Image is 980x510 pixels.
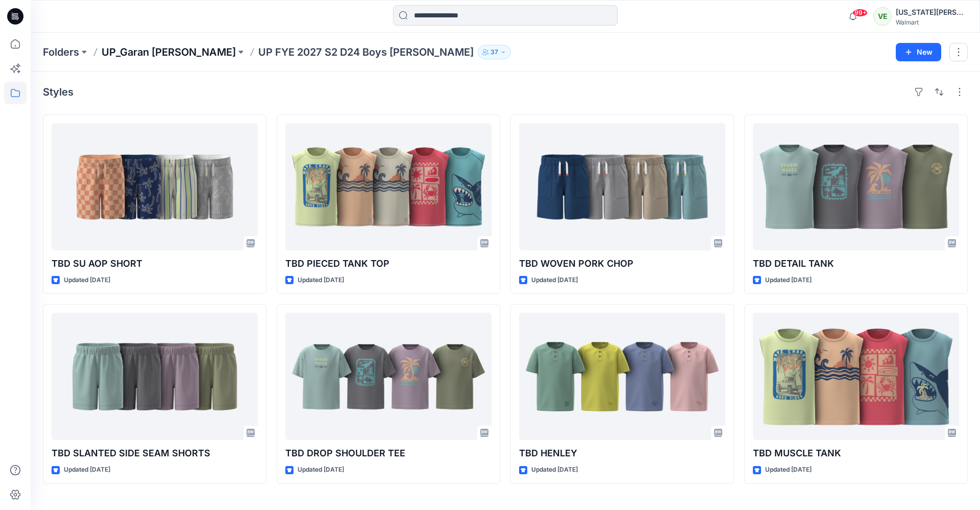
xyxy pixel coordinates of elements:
[519,313,725,440] a: TBD HENLEY
[896,43,941,61] button: New
[753,257,959,271] p: TBD DETAIL TANK
[531,275,578,286] p: Updated [DATE]
[102,45,236,59] a: UP_Garan [PERSON_NAME]
[519,123,725,250] a: TBD WOVEN PORK CHOP
[873,7,892,26] div: VE
[896,6,967,18] div: [US_STATE][PERSON_NAME]
[765,465,812,475] p: Updated [DATE]
[896,18,967,26] div: Walmart
[285,446,492,460] p: TBD DROP SHOULDER TEE
[478,45,511,59] button: 37
[765,275,812,286] p: Updated [DATE]
[753,123,959,250] a: TBD DETAIL TANK
[285,257,492,271] p: TBD PIECED TANK TOP
[52,123,258,250] a: TBD SU AOP SHORT
[753,446,959,460] p: TBD MUSCLE TANK
[298,465,344,475] p: Updated [DATE]
[52,446,258,460] p: TBD SLANTED SIDE SEAM SHORTS
[52,257,258,271] p: TBD SU AOP SHORT
[491,47,498,58] p: 37
[52,313,258,440] a: TBD SLANTED SIDE SEAM SHORTS
[285,123,492,250] a: TBD PIECED TANK TOP
[285,313,492,440] a: TBD DROP SHOULDER TEE
[852,9,868,17] span: 99+
[531,465,578,475] p: Updated [DATE]
[258,45,474,59] p: UP FYE 2027 S2 D24 Boys [PERSON_NAME]
[64,465,110,475] p: Updated [DATE]
[64,275,110,286] p: Updated [DATE]
[519,446,725,460] p: TBD HENLEY
[753,313,959,440] a: TBD MUSCLE TANK
[298,275,344,286] p: Updated [DATE]
[43,86,73,98] h4: Styles
[43,45,79,59] a: Folders
[519,257,725,271] p: TBD WOVEN PORK CHOP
